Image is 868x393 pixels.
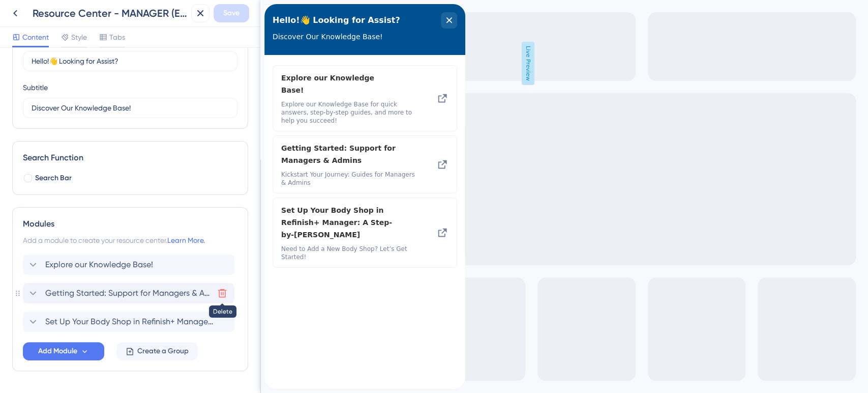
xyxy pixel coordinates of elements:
[23,255,237,275] div: Explore our Knowledge Base!
[23,236,167,244] span: Add a module to create your resource center.
[71,31,87,43] span: Style
[109,31,125,43] span: Tabs
[261,42,274,85] span: Live Preview
[45,259,153,271] span: Explore our Knowledge Base!
[176,8,193,24] div: close resource center
[17,200,134,237] span: Set Up Your Body Shop in Refinish+ Manager: A Step-by-[PERSON_NAME]
[17,68,151,121] div: Explore our Knowledge Base!
[116,342,198,360] button: Create a Group
[23,152,237,164] div: Search Function
[33,6,187,20] div: Resource Center - MANAGER (EN) Sales/Service
[167,236,205,244] a: Learn More.
[223,7,240,19] span: Save
[214,4,249,22] button: Save
[8,9,136,24] span: Hello!👋 Looking for Assist?
[17,96,151,121] span: Explore our Knowledge Base for quick answers, step-by-step guides, and more to help you succeed!
[32,102,229,114] input: Description
[35,172,72,184] span: Search Bar
[38,5,41,13] div: 3
[23,312,237,332] div: Set Up Your Body Shop in Refinish+ Manager: A Step-by-[PERSON_NAME]
[23,218,237,230] div: Modules
[45,316,213,328] span: Set Up Your Body Shop in Refinish+ Manager: A Step-by-[PERSON_NAME]
[32,55,229,67] input: Title
[17,200,151,257] div: Set Up Your Body Shop in Refinish+ Manager: A Step-by-Step Guide
[17,241,151,257] span: Need to Add a New Body Shop? Let’s Get Started!
[137,345,189,357] span: Create a Group
[23,283,237,303] div: Getting Started: Support for Managers & AdminsDelete
[38,345,77,357] span: Add Module
[8,29,118,37] span: Discover Our Knowledge Base!
[17,166,151,183] span: Kickstart Your Journey: Guides for Managers & Admins
[45,287,213,299] span: Getting Started: Support for Managers & Admins
[17,138,134,162] span: Getting Started: Support for Managers & Admins
[17,138,151,183] div: Getting Started: Support for Managers & Admins
[23,342,104,360] button: Add Module
[23,81,48,94] div: Subtitle
[17,68,134,92] span: Explore our Knowledge Base!
[22,31,49,43] span: Content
